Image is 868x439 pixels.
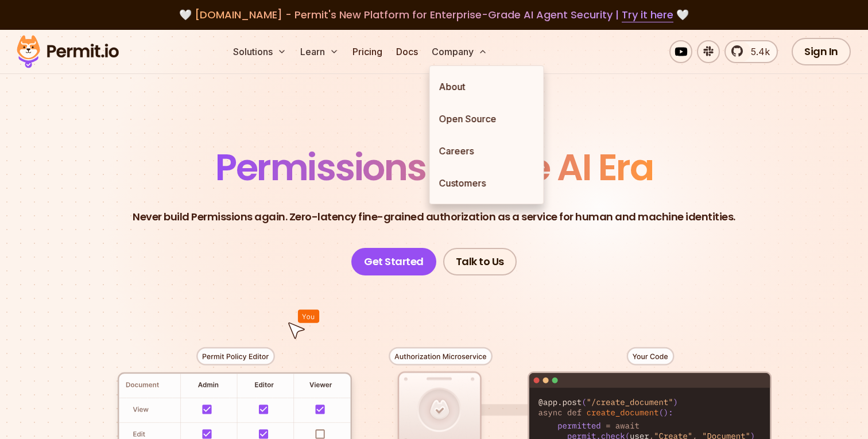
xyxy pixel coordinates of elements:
[792,38,851,65] a: Sign In
[744,45,770,59] span: 5.4k
[430,135,544,167] a: Careers
[427,40,492,63] button: Company
[724,40,778,63] a: 5.4k
[11,32,124,71] img: Permit logo
[622,7,673,22] a: Try it here
[430,103,544,135] a: Open Source
[28,7,840,23] div: 🤍 🤍
[430,167,544,199] a: Customers
[392,40,423,63] a: Docs
[430,71,544,103] a: About
[228,40,291,63] button: Solutions
[195,7,673,22] span: [DOMAIN_NAME] - Permit's New Platform for Enterprise-Grade AI Agent Security |
[351,248,436,275] a: Get Started
[443,248,517,275] a: Talk to Us
[348,40,387,63] a: Pricing
[215,142,653,193] span: Permissions for The AI Era
[133,209,735,225] p: Never build Permissions again. Zero-latency fine-grained authorization as a service for human and...
[296,40,343,63] button: Learn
